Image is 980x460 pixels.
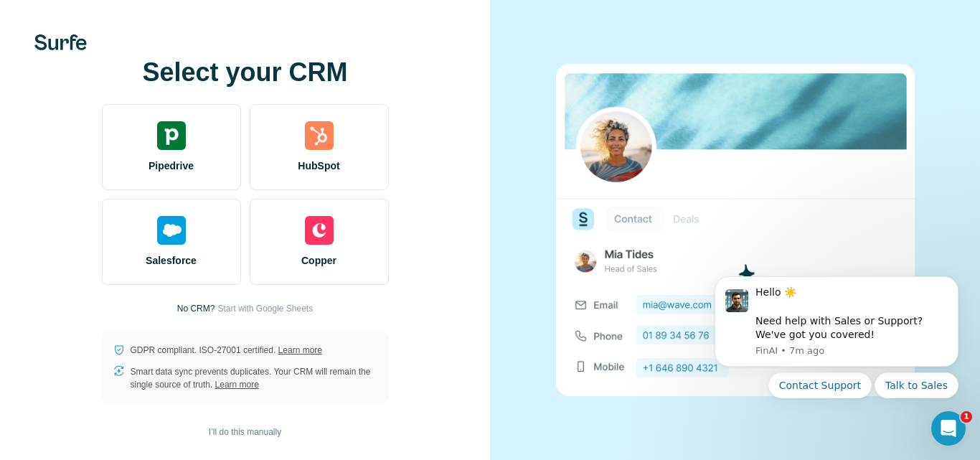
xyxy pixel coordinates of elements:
img: none image [556,64,915,396]
span: I’ll do this manually [209,426,281,438]
iframe: Intercom notifications message [693,258,980,453]
span: Salesforce [146,253,197,268]
img: pipedrive's logo [157,121,186,150]
img: Surfe's logo [34,34,87,50]
span: Copper [301,253,336,268]
a: Learn more [215,380,259,390]
a: Learn more [278,345,322,355]
iframe: Intercom live chat [931,411,966,446]
img: copper's logo [305,216,334,245]
p: GDPR compliant. ISO-27001 certified. [131,344,322,357]
p: No CRM? [177,302,215,315]
img: hubspot's logo [305,121,334,150]
button: I’ll do this manually [199,421,291,443]
span: Pipedrive [149,159,194,173]
p: Smart data sync prevents duplicates. Your CRM will remain the single source of truth. [131,365,377,391]
span: 1 [961,411,972,423]
button: Start with Google Sheets [217,302,313,315]
span: HubSpot [298,159,339,173]
img: salesforce's logo [157,216,186,245]
h1: Select your CRM [102,58,389,87]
